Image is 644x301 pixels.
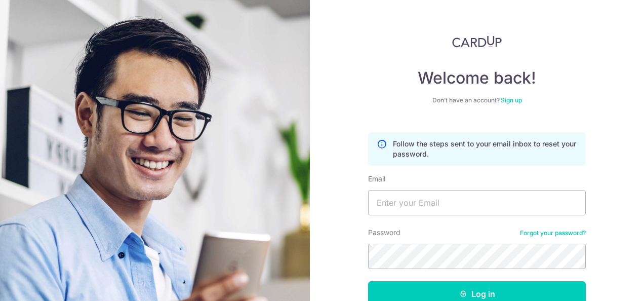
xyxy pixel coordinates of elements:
[501,96,522,104] a: Sign up
[368,190,586,215] input: Enter your Email
[520,229,586,237] a: Forgot your password?
[452,35,502,48] img: CardUp Logo
[368,96,586,104] div: Don’t have an account?
[393,139,577,159] p: Follow the steps sent to your email inbox to reset your password.
[368,68,586,88] h4: Welcome back!
[368,174,385,184] label: Email
[368,228,400,238] label: Password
